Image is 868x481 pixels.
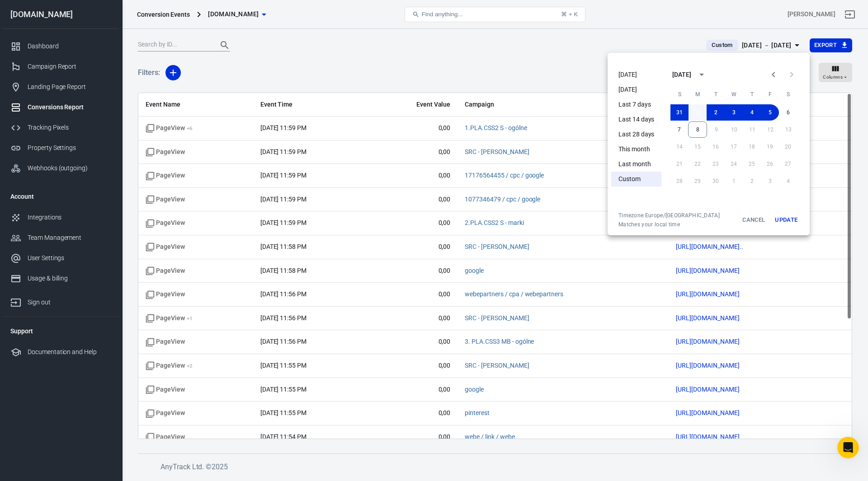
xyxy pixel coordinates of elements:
[694,67,709,82] button: calendar view is open, switch to year view
[762,85,778,103] span: Friday
[672,70,691,79] div: [DATE]
[779,104,797,121] button: 6
[611,112,661,127] li: Last 14 days
[670,104,689,121] button: 31
[670,121,688,138] button: 7
[764,65,783,84] button: Previous month
[772,212,801,228] button: Update
[689,104,707,121] button: 1
[688,121,707,138] button: 8
[611,142,661,157] li: This month
[611,127,661,142] li: Last 28 days
[611,67,661,82] li: [DATE]
[611,82,661,97] li: [DATE]
[689,85,706,103] span: Monday
[611,97,661,112] li: Last 7 days
[618,212,720,219] div: Timezone: Europe/[GEOGRAPHIC_DATA]
[707,104,725,121] button: 2
[739,212,768,228] button: Cancel
[744,85,760,103] span: Thursday
[837,437,859,458] iframe: Intercom live chat
[708,85,724,103] span: Tuesday
[726,85,742,103] span: Wednesday
[611,157,661,172] li: Last month
[725,104,743,121] button: 3
[671,85,688,103] span: Sunday
[618,221,720,228] span: Matches your local time
[780,85,796,103] span: Saturday
[611,172,661,187] li: Custom
[743,104,761,121] button: 4
[761,104,779,121] button: 5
